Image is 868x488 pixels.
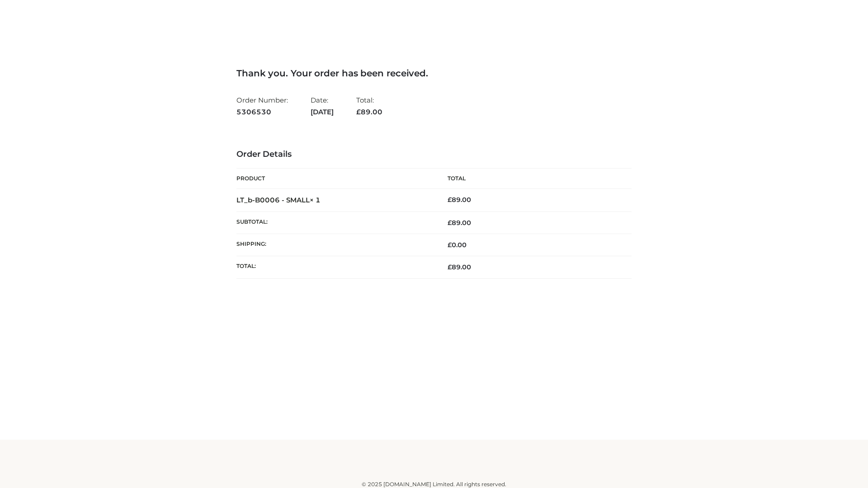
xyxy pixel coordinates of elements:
[236,150,632,160] h3: Order Details
[236,106,288,118] strong: 5306530
[311,106,334,118] strong: [DATE]
[448,196,471,204] bdi: 89.00
[448,241,452,249] span: £
[356,92,382,120] li: Total:
[310,196,321,204] strong: × 1
[448,241,467,249] bdi: 0.00
[448,219,452,227] span: £
[236,234,434,256] th: Shipping:
[311,92,334,120] li: Date:
[448,263,471,271] span: 89.00
[236,256,434,278] th: Total:
[236,169,434,189] th: Product
[356,108,382,116] span: 89.00
[236,68,632,79] h3: Thank you. Your order has been received.
[356,108,361,116] span: £
[236,196,321,204] strong: LT_b-B0006 - SMALL
[448,219,471,227] span: 89.00
[236,92,288,120] li: Order Number:
[434,169,632,189] th: Total
[448,196,452,204] span: £
[448,263,452,271] span: £
[236,211,434,234] th: Subtotal:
